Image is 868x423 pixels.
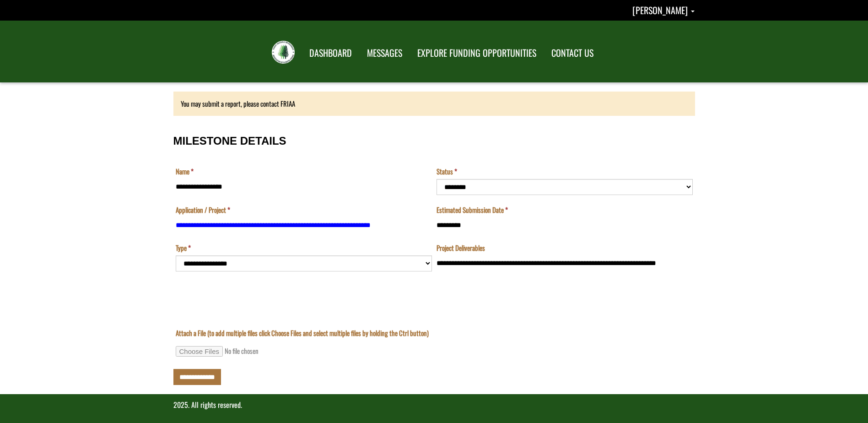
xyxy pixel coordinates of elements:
a: DASHBOARD [302,42,359,65]
label: Name [176,167,194,176]
input: Attach a File (to add multiple files click Choose Files and select multiple files by holding the ... [176,346,300,357]
nav: Main Navigation [301,39,600,65]
label: Project Deliverables [437,243,485,253]
label: Application / Project [176,205,230,215]
h3: MILESTONE DETAILS [173,135,695,147]
p: 2025 [173,400,695,410]
label: Status [437,167,457,176]
div: Milestone Details [173,125,695,385]
label: Type [176,243,191,253]
a: MESSAGES [360,42,409,65]
input: Application / Project is a required field. [176,217,432,233]
fieldset: MILESTONE DETAILS [173,125,695,310]
a: EXPLORE FUNDING OPPORTUNITIES [410,42,543,65]
img: FRIAA Submissions Portal [272,41,295,64]
label: Attach a File (to add multiple files click Choose Files and select multiple files by holding the ... [176,328,429,338]
a: Tracy Green [632,3,695,17]
textarea: Project Deliverables [437,255,693,300]
div: You may submit a report, please contact FRIAA [173,92,695,116]
span: . All rights reserved. [188,399,242,410]
span: [PERSON_NAME] [632,3,688,17]
a: CONTACT US [545,42,600,65]
input: Name [176,179,432,195]
label: Estimated Submission Date [437,205,508,215]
